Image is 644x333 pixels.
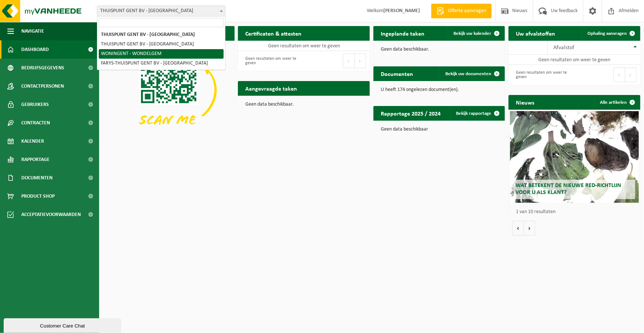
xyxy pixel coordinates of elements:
button: Vorige [512,221,524,235]
span: Acceptatievoorwaarden [21,205,81,224]
a: Alle artikelen [594,95,640,110]
button: Next [625,67,637,82]
a: Ophaling aanvragen [582,26,640,41]
span: Rapportage [21,150,50,169]
li: FARYS-THUISPUNT GENT BV - [GEOGRAPHIC_DATA] [99,59,224,68]
li: THUISPUNT GENT BV - [GEOGRAPHIC_DATA] [99,40,224,49]
p: Geen data beschikbaar. [245,102,362,107]
a: Bekijk rapportage [450,106,504,121]
a: Offerte aanvragen [431,4,492,18]
a: Wat betekent de nieuwe RED-richtlijn voor u als klant? [510,111,639,203]
a: Bekijk uw kalender [448,26,504,41]
span: Bedrijfsgegevens [21,59,64,77]
h2: Nieuws [509,95,542,109]
span: THUISPUNT GENT BV - GENT [97,6,225,17]
p: Geen data beschikbaar [381,127,498,132]
td: Geen resultaten om weer te geven [238,41,370,51]
div: Geen resultaten om weer te geven [242,53,300,69]
button: Next [355,54,366,68]
iframe: chat widget [4,317,123,333]
span: Contactpersonen [21,77,64,95]
h2: Documenten [373,66,420,81]
h2: Rapportage 2025 / 2024 [373,106,448,120]
p: 1 van 10 resultaten [516,209,637,215]
span: Wat betekent de nieuwe RED-richtlijn voor u als klant? [515,183,621,195]
span: Ophaling aanvragen [587,31,627,36]
span: Bekijk uw kalender [453,31,491,36]
span: Offerte aanvragen [446,7,488,15]
strong: [PERSON_NAME] [383,8,420,14]
td: Geen resultaten om weer te geven [509,55,640,65]
button: Previous [614,67,625,82]
div: Geen resultaten om weer te geven [512,67,571,83]
span: Gebruikers [21,95,49,114]
span: Documenten [21,169,53,187]
button: Volgende [524,221,535,235]
span: Kalender [21,132,44,150]
p: Geen data beschikbaar. [381,47,498,52]
span: THUISPUNT GENT BV - GENT [97,6,225,16]
h2: Ingeplande taken [373,26,432,40]
span: Dashboard [21,40,49,59]
a: Bekijk uw documenten [439,66,504,81]
img: Download de VHEPlus App [103,41,235,139]
span: Navigatie [21,22,44,40]
span: Contracten [21,114,50,132]
span: Product Shop [21,187,55,205]
li: THUISPUNT GENT BV - [GEOGRAPHIC_DATA] [99,30,224,40]
span: Bekijk uw documenten [445,72,491,76]
button: Previous [343,54,355,68]
h2: Uw afvalstoffen [509,26,562,40]
h2: Aangevraagde taken [238,81,304,95]
h2: Certificaten & attesten [238,26,309,40]
span: Afvalstof [553,45,574,51]
li: WONINGENT - WONDELGEM [99,49,224,59]
p: U heeft 174 ongelezen document(en). [381,87,498,92]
